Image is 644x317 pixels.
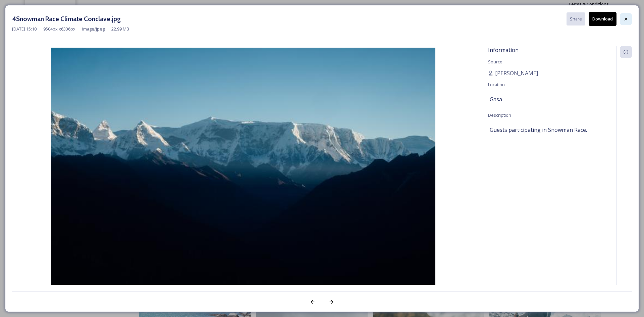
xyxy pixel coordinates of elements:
span: Gasa [490,95,502,103]
span: Location [488,82,505,88]
button: Share [567,12,585,25]
span: Description [488,112,511,118]
span: Source [488,59,502,65]
span: [PERSON_NAME] [495,69,538,77]
span: image/jpeg [82,26,105,32]
span: 22.99 MB [111,26,129,32]
span: [DATE] 15:10 [12,26,37,32]
button: Download [589,12,616,26]
span: 9504 px x 6336 px [43,26,75,32]
h3: 4Snowman Race Climate Conclave.jpg [12,14,121,24]
span: Information [488,46,519,54]
span: Guests participating in Snowman Race. [490,126,587,134]
img: 4Snowman%2520Race%2520Climate%2520Conclave.jpg [12,48,474,304]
